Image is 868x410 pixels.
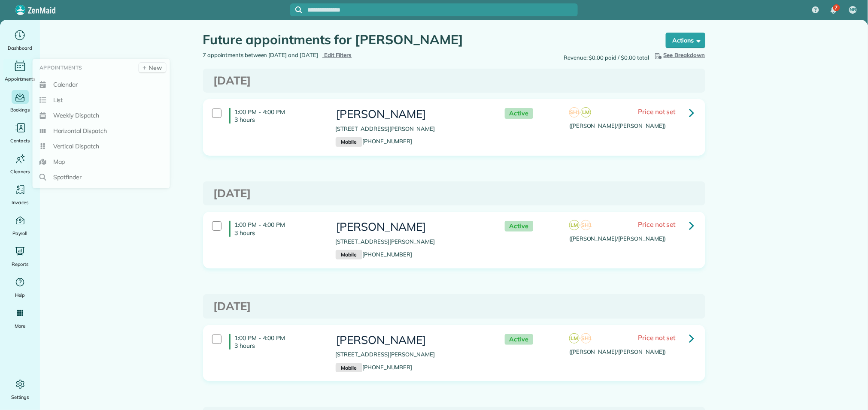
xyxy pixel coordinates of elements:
[39,63,82,72] span: Appointments
[214,75,695,87] h3: [DATE]
[336,238,488,246] p: [STREET_ADDRESS][PERSON_NAME]
[229,108,323,124] h4: 1:00 PM - 4:00 PM
[53,127,107,135] span: Horizontal Dispatch
[505,221,533,232] span: Active
[235,342,323,350] p: 3 hours
[3,59,36,83] a: Appointments
[214,300,695,313] h3: [DATE]
[336,108,488,121] h3: [PERSON_NAME]
[638,107,676,116] span: Price not set
[638,333,676,342] span: Price not set
[15,322,25,330] span: More
[322,51,352,58] a: Edit Filters
[569,333,580,344] span: LM
[197,51,454,60] div: 7 appointments between [DATE] and [DATE]
[235,229,323,237] p: 3 hours
[569,220,580,230] span: LM
[581,107,591,118] span: LM
[12,229,28,238] span: Payroll
[36,108,167,123] a: Weekly Dispatch
[324,51,352,58] span: Edit Filters
[53,80,78,89] span: Calendar
[569,107,580,118] span: SH1
[53,173,82,181] span: Spotfinder
[3,28,36,52] a: Dashboard
[581,220,591,230] span: SH1
[53,111,99,120] span: Weekly Dispatch
[336,350,488,359] p: [STREET_ADDRESS][PERSON_NAME]
[11,393,29,401] span: Settings
[10,136,30,145] span: Contacts
[36,123,167,139] a: Horizontal Dispatch
[336,334,488,347] h3: [PERSON_NAME]
[569,235,666,242] span: ([PERSON_NAME]/[PERSON_NAME])
[12,260,29,268] span: Reports
[235,116,323,124] p: 3 hours
[53,96,63,104] span: List
[581,333,591,344] span: SH1
[336,251,413,258] a: Mobile[PHONE_NUMBER]
[825,1,843,20] div: 7 unread notifications
[653,51,705,60] button: See Breakdown
[3,275,36,299] a: Help
[229,334,323,350] h4: 1:00 PM - 4:00 PM
[10,106,30,114] span: Bookings
[36,77,167,92] a: Calendar
[149,63,162,72] span: New
[12,198,29,207] span: Invoices
[3,183,36,207] a: Invoices
[229,221,323,236] h4: 1:00 PM - 4:00 PM
[53,157,65,166] span: Map
[835,4,838,11] span: 7
[53,142,99,151] span: Vertical Dispatch
[290,6,302,13] button: Focus search
[564,54,649,62] span: Revenue: $0.00 paid / $0.00 total
[569,122,666,129] span: ([PERSON_NAME]/[PERSON_NAME])
[139,62,167,73] a: New
[505,334,533,345] span: Active
[666,33,705,48] button: Actions
[203,33,649,47] h1: Future appointments for [PERSON_NAME]
[569,348,666,355] span: ([PERSON_NAME]/[PERSON_NAME])
[638,220,676,229] span: Price not set
[8,44,32,52] span: Dashboard
[3,377,36,401] a: Settings
[505,108,533,119] span: Active
[15,291,25,299] span: Help
[336,138,413,145] a: Mobile[PHONE_NUMBER]
[3,121,36,145] a: Contacts
[214,187,695,200] h3: [DATE]
[10,167,30,176] span: Cleaners
[3,214,36,238] a: Payroll
[295,6,302,13] svg: Focus search
[36,169,167,185] a: Spotfinder
[850,6,856,13] span: NR
[36,154,167,169] a: Map
[5,75,36,83] span: Appointments
[36,139,167,154] a: Vertical Dispatch
[336,250,362,259] small: Mobile
[336,125,488,133] p: [STREET_ADDRESS][PERSON_NAME]
[336,221,488,233] h3: [PERSON_NAME]
[336,363,362,373] small: Mobile
[3,152,36,176] a: Cleaners
[336,364,413,371] a: Mobile[PHONE_NUMBER]
[336,137,362,147] small: Mobile
[36,92,167,108] a: List
[3,90,36,114] a: Bookings
[3,244,36,268] a: Reports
